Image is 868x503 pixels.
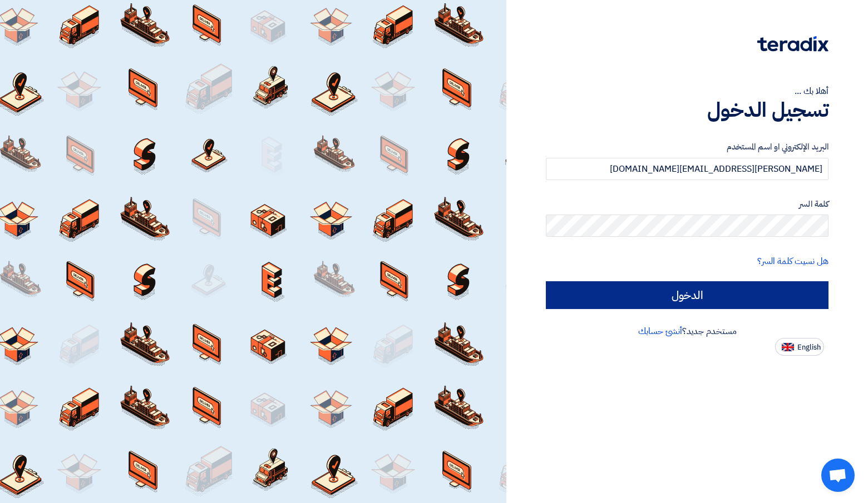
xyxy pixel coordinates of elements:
[546,141,828,153] label: البريد الإلكتروني او اسم المستخدم
[546,158,828,180] input: أدخل بريد العمل الإلكتروني او اسم المستخدم الخاص بك ...
[546,98,828,122] h1: تسجيل الدخول
[782,343,794,351] img: en-US.png
[546,281,828,309] input: الدخول
[638,325,682,338] a: أنشئ حسابك
[757,255,828,268] a: هل نسيت كلمة السر؟
[546,84,828,98] div: أهلا بك ...
[546,325,828,338] div: مستخدم جديد؟
[797,343,821,351] span: English
[546,198,828,211] label: كلمة السر
[775,338,824,356] button: English
[757,36,828,52] img: Teradix logo
[821,459,855,492] a: Open chat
